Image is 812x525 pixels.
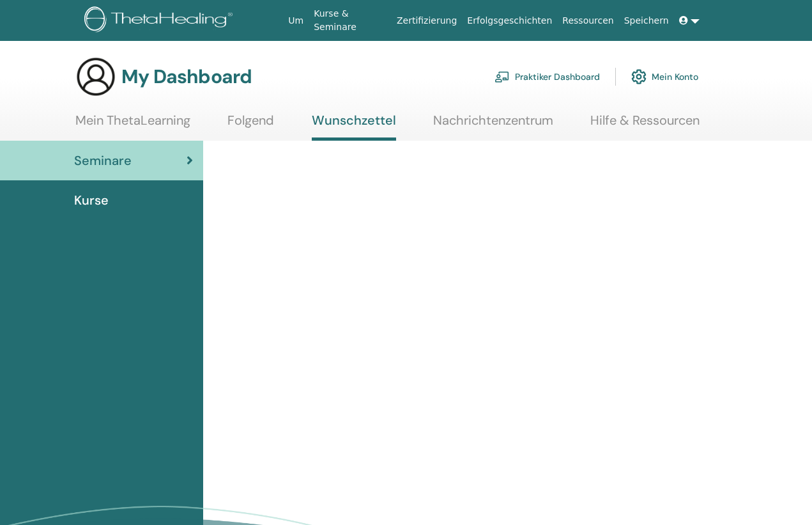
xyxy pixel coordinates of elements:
img: generic-user-icon.jpg [75,56,116,97]
a: Hilfe & Ressourcen [590,113,700,137]
a: Praktiker Dashboard [494,63,600,91]
a: Mein ThetaLearning [75,113,190,137]
a: Um [283,9,309,33]
a: Speichern [619,9,674,33]
img: chalkboard-teacher.svg [494,71,510,82]
span: Kurse [74,191,109,210]
a: Nachrichtenzentrum [433,113,553,137]
a: Erfolgsgeschichten [462,9,557,33]
img: cog.svg [631,66,647,88]
a: Kurse & Seminare [309,2,392,39]
a: Mein Konto [631,63,698,91]
img: logo.png [84,6,237,35]
a: Folgend [227,113,274,137]
a: Ressourcen [557,9,618,33]
a: Wunschzettel [312,113,396,141]
a: Zertifizierung [392,9,462,33]
h3: My Dashboard [121,65,252,88]
span: Seminare [74,151,132,170]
